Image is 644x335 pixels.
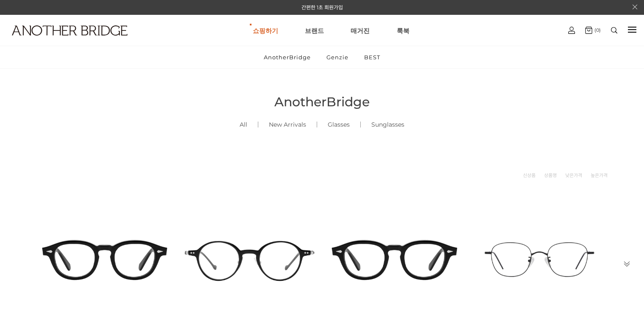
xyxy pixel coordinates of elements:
a: (0) [585,27,601,34]
img: search [611,27,617,33]
a: 쇼핑하기 [253,15,278,46]
a: 매거진 [351,15,370,46]
a: 룩북 [397,15,409,46]
a: 높은가격 [591,171,608,180]
a: 신상품 [523,171,536,180]
a: All [229,110,258,139]
img: logo [12,25,127,36]
img: 모두의 안경 - 다양한 크기에 맞춘 다용도 디자인 이미지 [470,190,609,329]
a: BEST [357,46,387,68]
a: 낮은가격 [565,171,582,180]
img: cart [568,27,575,34]
a: Genzie [319,46,356,68]
span: (0) [592,27,601,33]
a: 간편한 1초 회원가입 [301,4,343,11]
a: 브랜드 [305,15,324,46]
a: New Arrivals [258,110,317,139]
a: Sunglasses [361,110,415,139]
img: 토카 아세테이트 뿔테 안경 이미지 [35,190,174,329]
a: AnotherBridge [257,46,318,68]
a: Glasses [317,110,360,139]
a: 상품명 [544,171,557,180]
a: logo [4,25,101,56]
img: cart [585,27,592,34]
img: 토카 아세테이트 안경 - 다양한 스타일에 맞는 뿔테 안경 이미지 [325,190,464,329]
span: AnotherBridge [274,94,370,110]
img: 카로 - 감각적인 디자인의 패션 아이템 이미지 [180,190,319,329]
